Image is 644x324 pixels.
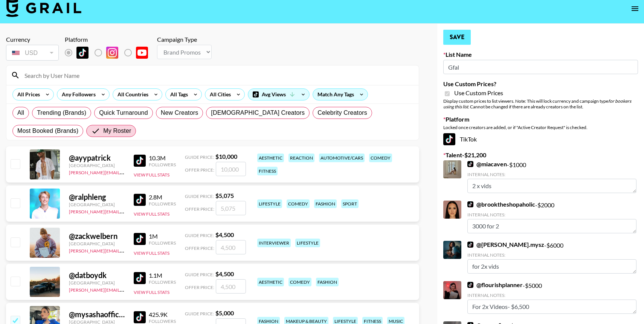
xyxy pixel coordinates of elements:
[467,161,473,167] img: TikTok
[467,292,636,298] div: Internal Notes:
[65,45,154,61] div: List locked to TikTok.
[149,279,176,285] div: Followers
[69,286,180,293] a: [PERSON_NAME][EMAIL_ADDRESS][DOMAIN_NAME]
[467,281,523,289] a: @flourishplanner
[149,154,176,162] div: 10.3M
[69,246,180,254] a: [PERSON_NAME][EMAIL_ADDRESS][DOMAIN_NAME]
[443,151,638,159] label: Talent - $ 21,200
[314,199,337,208] div: fashion
[136,47,148,59] img: YouTube
[185,233,214,238] span: Guide Price:
[287,199,310,208] div: comedy
[134,233,146,245] img: TikTok
[467,241,636,274] div: - $ 6000
[69,207,180,214] a: [PERSON_NAME][EMAIL_ADDRESS][DOMAIN_NAME]
[149,193,176,201] div: 2.8M
[443,98,631,110] em: for bookers using this list
[467,300,636,314] textarea: For 2x Videos- $6,500
[248,89,309,100] div: Avg Views
[69,271,125,280] div: @ datboydk
[149,162,176,167] div: Followers
[20,69,414,81] input: Search by User Name
[316,278,339,286] div: fashion
[341,199,359,208] div: sport
[257,278,284,286] div: aesthetic
[149,318,176,324] div: Followers
[211,108,305,117] span: [DEMOGRAPHIC_DATA] Creators
[467,179,636,193] textarea: 2 x vids
[288,278,311,286] div: comedy
[443,116,638,123] label: Platform
[149,311,176,318] div: 425.9K
[467,201,535,208] a: @brooktheshopaholic
[467,219,636,233] textarea: 3000 for 2
[8,46,57,59] div: USD
[467,201,636,233] div: - $ 2000
[99,108,148,117] span: Quick Turnaround
[69,280,125,286] div: [GEOGRAPHIC_DATA]
[149,233,176,240] div: 1M
[317,108,367,117] span: Celebrity Creators
[157,36,212,43] div: Campaign Type
[134,250,169,256] button: View Full Stats
[37,108,86,117] span: Trending (Brands)
[443,133,455,145] img: TikTok
[17,126,78,135] span: Most Booked (Brands)
[134,272,146,284] img: TikTok
[69,231,125,241] div: @ zackwelbern
[65,36,154,43] div: Platform
[6,36,59,43] div: Currency
[185,245,214,251] span: Offer Price:
[467,160,507,168] a: @miacaven
[216,162,246,176] input: 10,000
[76,47,89,59] img: TikTok
[369,154,392,162] div: comedy
[69,168,180,175] a: [PERSON_NAME][EMAIL_ADDRESS][DOMAIN_NAME]
[134,311,146,323] img: TikTok
[215,192,234,199] strong: $ 5,075
[215,231,234,238] strong: $ 4,500
[17,108,24,117] span: All
[205,89,232,100] div: All Cities
[216,240,246,254] input: 4,500
[443,30,471,45] button: Save
[185,284,214,290] span: Offer Price:
[257,167,278,175] div: fitness
[454,89,503,97] span: Use Custom Prices
[69,192,125,202] div: @ ralphleng
[467,281,636,314] div: - $ 5000
[185,206,214,212] span: Offer Price:
[288,154,314,162] div: reaction
[443,51,638,58] label: List Name
[467,160,636,193] div: - $ 1000
[185,154,214,160] span: Guide Price:
[103,126,131,135] span: My Roster
[106,47,118,59] img: Instagram
[467,172,636,177] div: Internal Notes:
[69,241,125,246] div: [GEOGRAPHIC_DATA]
[467,259,636,274] textarea: for 2x vids
[443,125,638,130] div: Locked once creators are added, or if "Active Creator Request" is checked.
[216,279,246,294] input: 4,500
[69,163,125,168] div: [GEOGRAPHIC_DATA]
[149,272,176,279] div: 1.1M
[216,201,246,215] input: 5,075
[185,272,214,277] span: Guide Price:
[257,239,291,247] div: interviewer
[69,202,125,207] div: [GEOGRAPHIC_DATA]
[215,309,234,316] strong: $ 5,000
[295,239,320,247] div: lifestyle
[467,282,473,288] img: TikTok
[467,241,544,248] a: @[PERSON_NAME].mysz
[215,153,237,160] strong: $ 10,000
[627,1,642,16] button: open drawer
[134,211,169,217] button: View Full Stats
[467,212,636,218] div: Internal Notes:
[185,193,214,199] span: Guide Price:
[443,98,638,110] div: Display custom prices to list viewers. Note: This will lock currency and campaign type . Cannot b...
[257,199,282,208] div: lifestyle
[443,133,638,145] div: TikTok
[134,194,146,206] img: TikTok
[257,154,284,162] div: aesthetic
[134,172,169,178] button: View Full Stats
